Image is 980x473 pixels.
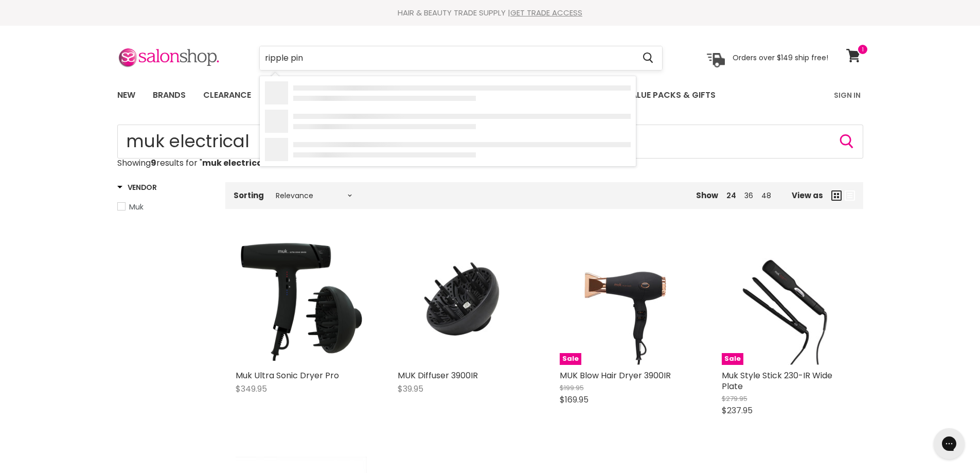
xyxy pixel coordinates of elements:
a: 36 [744,190,753,201]
input: Search [117,125,863,159]
label: Sorting [234,191,264,200]
span: $349.95 [236,383,267,395]
a: Clearance [195,84,259,106]
img: Muk Style Stick 230-IR Wide Plate [722,234,853,365]
a: Muk Style Stick 230-IR Wide PlateSale [722,234,853,365]
iframe: Gorgias live chat messenger [929,425,970,463]
span: $279.95 [722,394,747,404]
span: Muk [129,202,144,212]
button: Search [839,133,855,150]
a: GET TRADE ACCESS [510,7,582,18]
form: Product [259,46,663,71]
h3: Vendor [117,182,157,192]
ul: Main menu [110,80,776,110]
strong: muk electrical [202,157,265,169]
a: Muk Style Stick 230-IR Wide Plate [722,370,832,392]
a: MUK Blow Hair Dryer 3900IR [560,370,671,381]
span: $237.95 [722,405,753,416]
div: HAIR & BEAUTY TRADE SUPPLY | [104,8,876,18]
a: New [110,84,143,106]
img: Muk Ultra Sonic Dryer Pro [236,234,367,365]
span: Sale [560,353,581,365]
a: MUK Diffuser 3900IR [398,370,478,381]
input: Search [260,46,635,70]
span: $39.95 [398,383,423,395]
img: MUK Blow Hair Dryer 3900IR [560,234,691,365]
span: View as [792,191,823,200]
a: Muk Ultra Sonic Dryer Pro [236,370,339,381]
span: $169.95 [560,394,589,406]
a: Muk [117,201,212,213]
a: MUK Blow Hair Dryer 3900IRSale [560,234,691,365]
nav: Main [104,80,876,110]
span: Show [696,190,718,201]
form: Product [117,125,863,159]
p: Showing results for " " [117,159,863,168]
a: 48 [761,190,771,201]
a: Sign In [828,84,867,106]
a: Value Packs & Gifts [618,84,723,106]
button: Search [635,46,662,70]
span: $199.95 [560,383,584,393]
span: Sale [722,353,743,365]
strong: 9 [151,157,156,169]
a: 24 [726,190,736,201]
a: Brands [145,84,193,106]
img: MUK Diffuser 3900IR [398,234,529,365]
p: Orders over $149 ship free! [733,53,828,62]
